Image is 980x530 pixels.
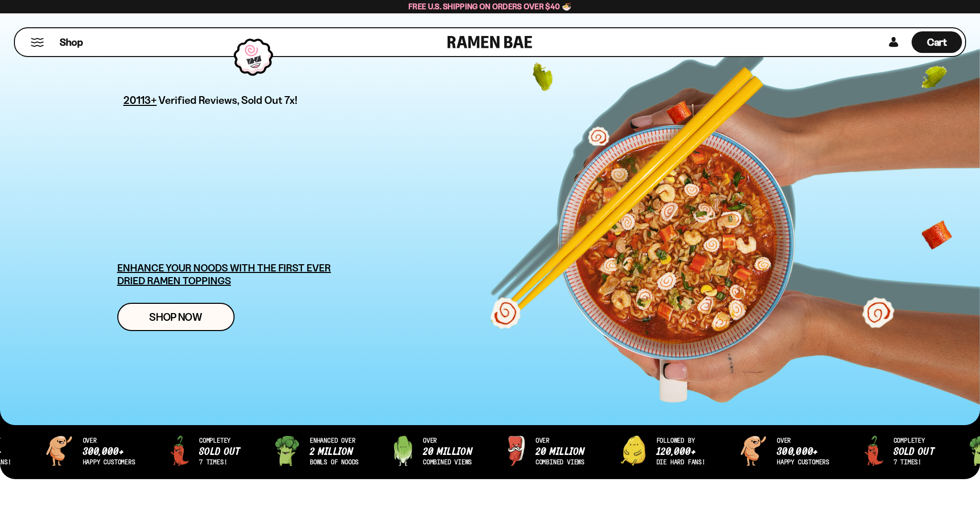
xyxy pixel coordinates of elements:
div: Cart [912,28,962,56]
span: 20113+ [123,92,157,108]
span: Verified Reviews, Sold Out 7x! [158,94,298,106]
span: Shop Now [149,312,202,322]
button: Mobile Menu Trigger [30,38,44,47]
a: Shop [60,31,83,53]
span: Free U.S. Shipping on Orders over $40 🍜 [408,2,572,11]
a: Shop Now [117,303,235,331]
span: Cart [927,36,947,48]
span: Shop [60,35,83,49]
